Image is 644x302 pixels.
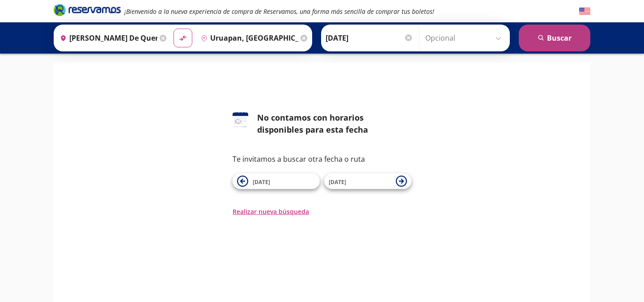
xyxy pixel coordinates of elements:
button: Buscar [519,25,590,51]
i: Brand Logo [54,3,121,17]
button: [DATE] [233,173,320,189]
a: Brand Logo [54,3,121,19]
input: Buscar Origen [56,27,157,49]
p: Te invitamos a buscar otra fecha o ruta [233,154,411,164]
div: No contamos con horarios disponibles para esta fecha [257,112,411,136]
em: ¡Bienvenido a la nueva experiencia de compra de Reservamos, una forma más sencilla de comprar tus... [124,7,434,16]
button: English [579,6,590,17]
span: [DATE] [253,178,270,186]
input: Buscar Destino [197,27,298,49]
input: Elegir Fecha [326,27,413,49]
span: [DATE] [329,178,346,186]
button: Realizar nueva búsqueda [233,207,309,216]
input: Opcional [425,27,505,49]
button: [DATE] [324,173,411,189]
